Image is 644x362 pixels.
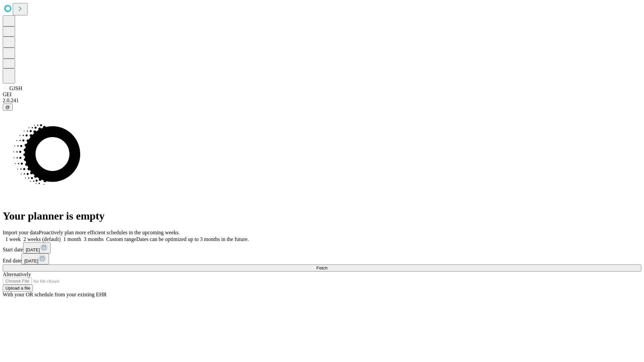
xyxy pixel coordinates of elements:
button: [DATE] [21,253,49,264]
div: Start date [3,242,641,253]
span: Dates can be optimized up to 3 months in the future. [136,236,249,242]
button: Upload a file [3,285,33,292]
span: 3 months [84,236,104,242]
span: Proactively plan more efficient schedules in the upcoming weeks. [39,230,180,235]
div: 2.0.241 [3,98,641,104]
span: GJSH [9,85,22,91]
span: [DATE] [24,258,38,263]
span: 2 weeks (default) [23,236,61,242]
span: @ [5,105,10,110]
h1: Your planner is empty [3,210,641,222]
div: End date [3,253,641,264]
button: Fetch [3,264,641,271]
span: [DATE] [26,247,40,252]
span: 1 month [63,236,81,242]
button: @ [3,104,13,111]
span: Fetch [316,265,327,270]
span: Alternatively [3,271,31,277]
span: 1 week [5,236,21,242]
span: Custom range [106,236,136,242]
span: Import your data [3,230,39,235]
span: With your OR schedule from your existing EHR [3,292,107,297]
button: [DATE] [23,242,51,253]
div: GEI [3,92,641,98]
